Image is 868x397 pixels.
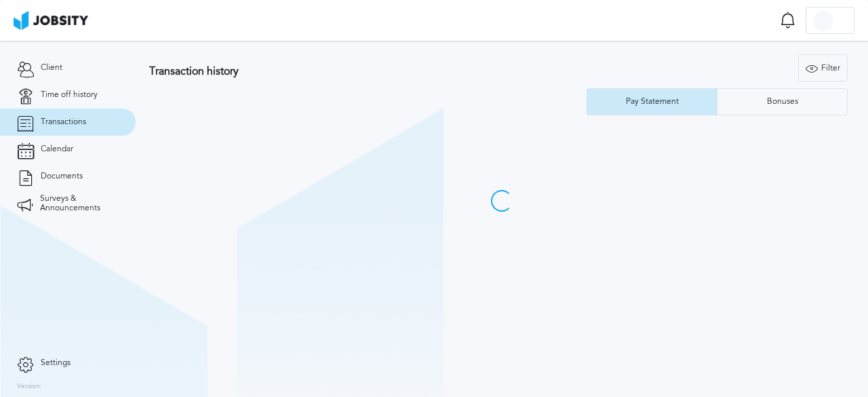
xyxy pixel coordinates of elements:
div: Filter [799,55,847,82]
div: Bonuses [760,97,805,107]
span: Documents [41,172,83,181]
button: Filter [798,54,848,81]
span: Transactions [41,117,86,127]
span: Time off history [41,90,98,100]
button: Pay Statement [587,88,717,115]
label: Version: [17,383,42,391]
div: Pay Statement [619,97,686,107]
button: Bonuses [717,88,848,115]
span: Client [41,63,62,73]
span: Calendar [41,145,73,154]
span: Settings [41,358,71,368]
img: ab4bad089aa723f57921c736e9817d99.png [14,11,88,30]
h3: Transaction history [149,65,530,77]
span: Surveys & Announcements [40,194,119,213]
